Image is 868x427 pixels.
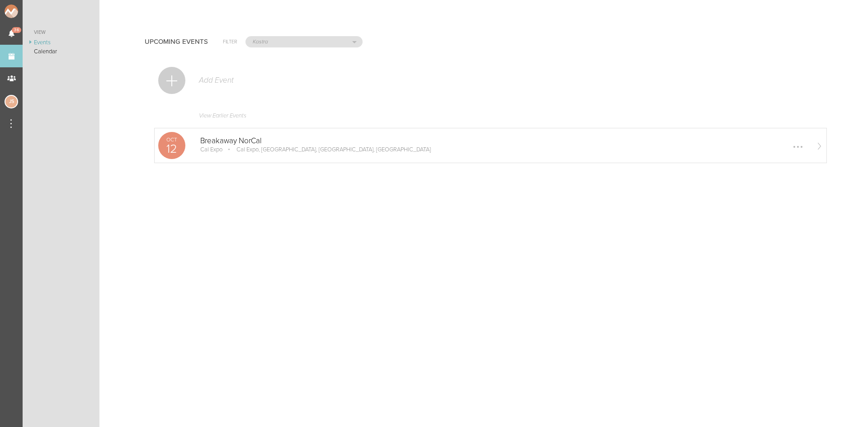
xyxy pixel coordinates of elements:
h6: Filter [223,38,237,46]
a: Calendar [23,47,99,56]
p: 12 [158,143,185,155]
div: Jessica Smith [5,95,18,108]
h4: Upcoming Events [145,38,208,46]
a: Events [23,38,99,47]
p: Oct [158,137,185,142]
p: Cal Expo, [GEOGRAPHIC_DATA], [GEOGRAPHIC_DATA], [GEOGRAPHIC_DATA] [224,146,431,153]
p: Cal Expo [200,146,222,153]
p: Breakaway NorCal [200,136,808,145]
a: View Earlier Events [158,108,823,128]
img: NOMAD [5,5,56,18]
span: 36 [12,27,21,33]
a: View [23,27,99,38]
p: Add Event [198,76,234,85]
